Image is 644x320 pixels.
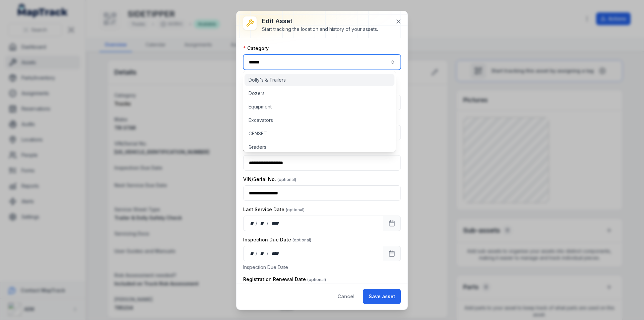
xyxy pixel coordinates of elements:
label: Category [243,45,269,52]
button: Save asset [363,289,401,304]
label: Last Service Date [243,206,305,213]
label: Registration Renewal Date [243,276,326,283]
span: Dolly's & Trailers [249,77,286,83]
button: Calendar [383,246,401,261]
div: year, [269,220,281,227]
label: VIN/Serial No. [243,176,296,183]
span: Equipment [249,103,272,110]
span: Excavators [249,117,273,124]
div: month, [258,220,267,227]
div: day, [249,220,256,227]
div: year, [269,250,281,257]
div: Start tracking the location and history of your assets. [262,26,378,33]
div: month, [258,250,267,257]
div: / [267,220,269,227]
span: Graders [249,144,266,150]
span: GENSET [249,130,267,137]
button: Cancel [332,289,360,304]
label: Inspection Due Date [243,236,311,243]
div: / [256,250,258,257]
p: Inspection Due Date [243,264,401,271]
span: Dozers [249,90,265,97]
div: / [267,250,269,257]
div: day, [249,250,256,257]
button: Calendar [383,216,401,231]
h3: Edit asset [262,16,378,26]
div: / [256,220,258,227]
